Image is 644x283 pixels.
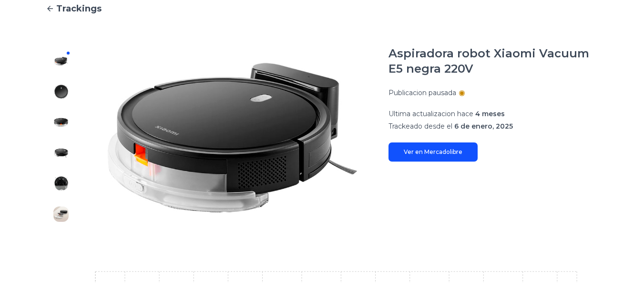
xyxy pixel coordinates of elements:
img: Aspiradora robot Xiaomi Vacuum E5 negra 220V [53,176,69,191]
p: Publicacion pausada [388,88,456,98]
span: 4 meses [475,109,505,118]
img: Aspiradora robot Xiaomi Vacuum E5 negra 220V [95,46,369,229]
img: Aspiradora robot Xiaomi Vacuum E5 negra 220V [53,54,69,69]
a: Trackings [46,2,598,15]
img: Aspiradora robot Xiaomi Vacuum E5 negra 220V [53,84,69,99]
a: Ver en Mercadolibre [388,142,478,162]
img: Aspiradora robot Xiaomi Vacuum E5 negra 220V [53,145,69,161]
h1: Aspiradora robot Xiaomi Vacuum E5 negra 220V [388,46,598,76]
img: Aspiradora robot Xiaomi Vacuum E5 negra 220V [53,115,69,130]
img: Aspiradora robot Xiaomi Vacuum E5 negra 220V [53,207,69,222]
span: 6 de enero, 2025 [454,122,513,131]
span: Trackeado desde el [388,122,452,131]
span: Trackings [56,2,102,15]
span: Ultima actualizacion hace [388,109,473,118]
